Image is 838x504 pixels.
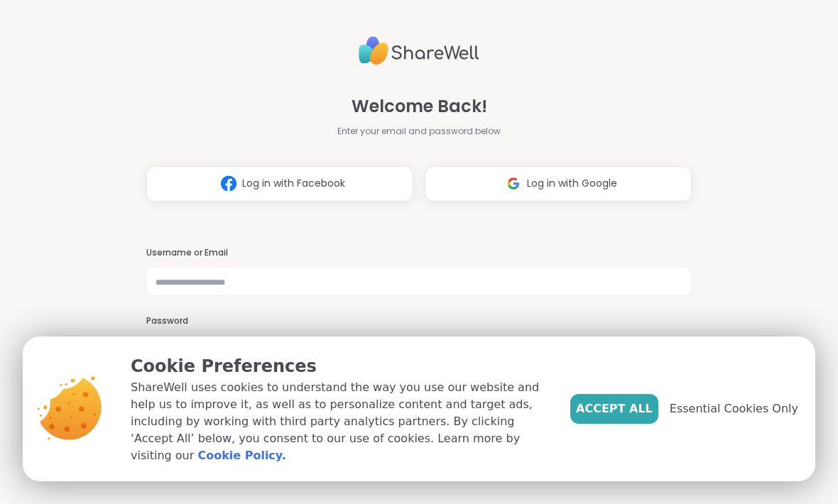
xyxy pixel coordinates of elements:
button: Log in with Google [425,166,692,202]
img: ShareWell Logomark [215,170,242,197]
button: Accept All [570,394,658,424]
img: ShareWell Logo [359,31,479,71]
span: Enter your email and password below [337,125,501,138]
button: Log in with Facebook [146,166,413,202]
span: Welcome Back! [352,94,487,119]
h3: Username or Email [146,247,692,259]
span: Essential Cookies Only [670,400,798,417]
a: Cookie Policy. [197,447,285,464]
img: ShareWell Logomark [500,170,527,197]
p: Cookie Preferences [131,354,548,379]
p: ShareWell uses cookies to understand the way you use our website and help us to improve it, as we... [131,379,548,464]
span: Accept All [576,400,653,417]
span: Log in with Google [527,176,617,191]
h3: Password [146,315,692,327]
span: Log in with Facebook [242,176,345,191]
